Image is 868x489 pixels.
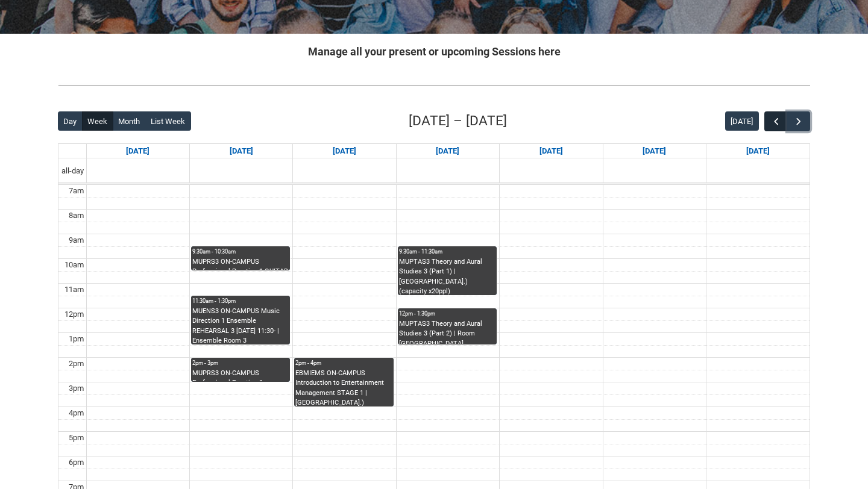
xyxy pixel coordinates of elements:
[725,111,759,131] button: [DATE]
[66,407,86,419] div: 4pm
[399,319,495,344] div: MUPTAS3 Theory and Aural Studies 3 (Part 2) | Room [GEOGRAPHIC_DATA] ([GEOGRAPHIC_DATA].) (capaci...
[66,432,86,444] div: 5pm
[58,79,810,92] img: REDU_GREY_LINE
[66,456,86,469] div: 6pm
[399,257,495,295] div: MUPTAS3 Theory and Aural Studies 3 (Part 1) | [GEOGRAPHIC_DATA].) (capacity x20ppl)
[192,297,289,305] div: 11:30am - 1:30pm
[640,144,668,158] a: Go to September 26, 2025
[66,234,86,246] div: 9am
[409,111,507,131] h2: [DATE] – [DATE]
[330,144,359,158] a: Go to September 23, 2025
[192,307,289,344] div: MUENS3 ON-CAMPUS Music Direction 1 Ensemble REHEARSAL 3 [DATE] 11:30- | Ensemble Room 3 ([GEOGRAP...
[192,257,289,270] div: MUPRS3 ON-CAMPUS Professional Practice 1 GUITAR TECH STAGE 3 MON 9:30 | Ensemble Room 6 ([GEOGRAP...
[66,358,86,370] div: 2pm
[399,310,495,318] div: 12pm - 1:30pm
[59,165,86,177] span: all-day
[192,369,289,382] div: MUPRS3 ON-CAMPUS Professional Practice 1 INSTRUMENTAL WORKSHOP STAGE 3 MON 2:00 | [GEOGRAPHIC_DAT...
[62,284,86,296] div: 11am
[66,185,86,197] div: 7am
[66,382,86,394] div: 3pm
[399,248,495,256] div: 9:30am - 11:30am
[62,259,86,271] div: 10am
[764,111,787,131] button: Previous Week
[66,333,86,345] div: 1pm
[295,359,392,367] div: 2pm - 4pm
[537,144,565,158] a: Go to September 25, 2025
[145,111,191,131] button: List Week
[113,111,146,131] button: Month
[787,111,810,131] button: Next Week
[62,308,86,320] div: 12pm
[124,144,152,158] a: Go to September 21, 2025
[58,43,810,60] h2: Manage all your present or upcoming Sessions here
[433,144,462,158] a: Go to September 24, 2025
[58,111,83,131] button: Day
[66,210,86,222] div: 8am
[295,369,392,406] div: EBMIEMS ON-CAMPUS Introduction to Entertainment Management STAGE 1 | [GEOGRAPHIC_DATA].) (capacit...
[744,144,772,158] a: Go to September 27, 2025
[227,144,256,158] a: Go to September 22, 2025
[192,359,289,367] div: 2pm - 3pm
[192,248,289,256] div: 9:30am - 10:30am
[82,111,113,131] button: Week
